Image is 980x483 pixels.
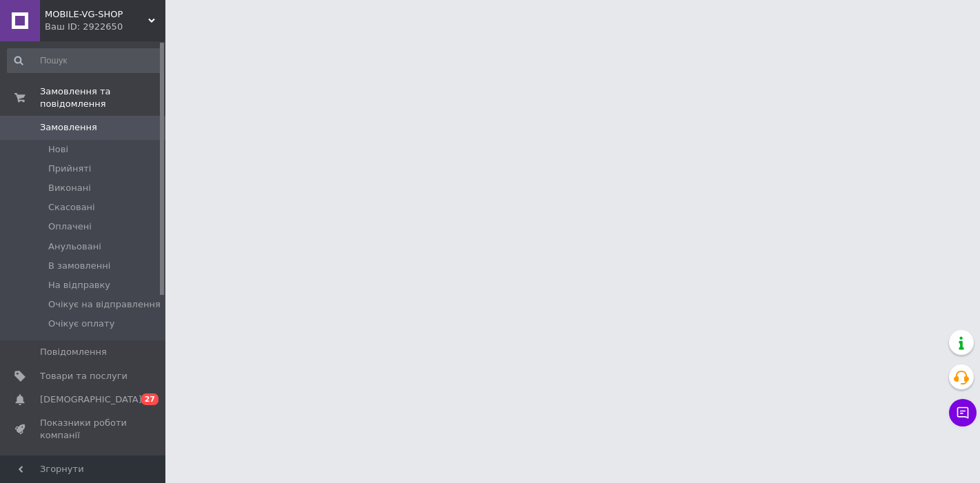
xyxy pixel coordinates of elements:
span: [DEMOGRAPHIC_DATA] [40,393,142,406]
span: Очікує оплату [48,318,114,330]
span: 27 [141,393,159,405]
span: Оплачені [48,220,92,233]
span: Показники роботи компанії [40,417,127,442]
span: Анульовані [48,240,101,253]
span: Замовлення та повідомлення [40,85,165,110]
input: Пошук [7,48,163,73]
span: Виконані [48,182,91,194]
span: MOBILE-VG-SHOP [45,8,148,21]
span: Товари та послуги [40,370,127,382]
span: Прийняті [48,163,91,175]
span: В замовленні [48,260,110,272]
span: Повідомлення [40,346,107,358]
button: Чат з покупцем [949,399,977,427]
span: Нові [48,143,68,156]
span: Очікує на відправлення [48,298,161,311]
span: Панель управління [40,453,127,477]
span: На відправку [48,279,110,291]
div: Ваш ID: 2922650 [45,21,165,33]
span: Замовлення [40,121,97,134]
span: Скасовані [48,201,95,214]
